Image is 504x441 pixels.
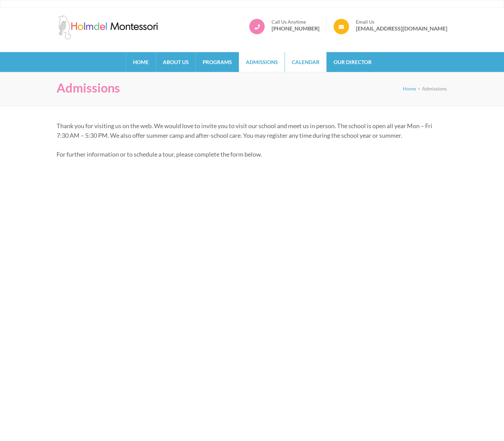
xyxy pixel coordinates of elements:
[57,149,442,159] p: For further information or to schedule a tour, please complete the form below.
[57,15,159,39] img: Holmdel Montessori School
[285,52,326,72] a: Calendar
[356,19,447,25] span: Email Us
[418,86,420,91] span: >
[403,86,416,91] a: Home
[126,52,156,72] a: Home
[57,81,120,95] h1: Admissions
[272,19,320,25] span: Call Us Anytime
[272,25,320,32] a: [PHONE_NUMBER]
[327,52,379,72] a: Our Director
[356,25,447,32] a: [EMAIL_ADDRESS][DOMAIN_NAME]
[156,52,195,72] a: About Us
[57,121,442,140] p: Thank you for visiting us on the web. We would love to invite you to visit our school and meet us...
[196,52,239,72] a: Programs
[239,52,285,72] a: Admissions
